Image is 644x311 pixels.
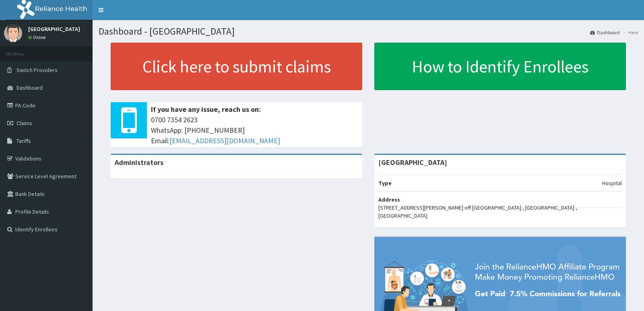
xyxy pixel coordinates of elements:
li: Here [621,29,638,36]
b: If you have any issue, reach us on: [151,105,261,114]
b: Type [378,179,392,187]
img: User Image [4,24,22,42]
span: Claims [17,119,32,127]
span: 0700 7354 2623 WhatsApp: [PHONE_NUMBER] Email: [151,115,358,146]
strong: [GEOGRAPHIC_DATA] [378,158,447,167]
span: Switch Providers [17,66,58,74]
a: Online [28,35,47,40]
b: Address [378,196,400,203]
span: Dashboard [17,84,43,91]
b: Administrators [115,158,163,167]
a: How to Identify Enrollees [374,43,626,90]
a: Dashboard [590,29,620,36]
h1: Dashboard - [GEOGRAPHIC_DATA] [99,26,638,37]
p: [STREET_ADDRESS][PERSON_NAME] off [GEOGRAPHIC_DATA] , [GEOGRAPHIC_DATA] ,[GEOGRAPHIC_DATA] [378,204,622,220]
p: Hospital [602,179,622,187]
p: [GEOGRAPHIC_DATA] [28,26,80,32]
span: Tariffs [17,137,31,144]
a: [EMAIL_ADDRESS][DOMAIN_NAME] [169,136,280,145]
a: Click here to submit claims [111,43,362,90]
